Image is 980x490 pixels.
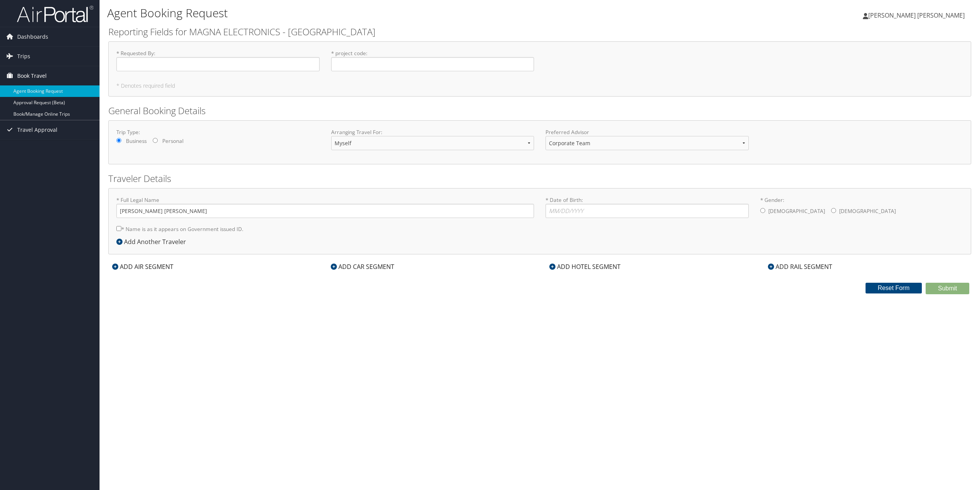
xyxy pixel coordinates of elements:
div: ADD CAR SEGMENT [327,262,398,271]
input: * Requested By: [116,57,320,71]
a: [PERSON_NAME] [PERSON_NAME] [863,4,972,27]
h1: Agent Booking Request [107,5,684,21]
label: Trip Type: [116,128,320,136]
div: ADD HOTEL SEGMENT [546,262,624,271]
label: * Requested By : [116,49,320,71]
span: Trips [17,47,30,66]
label: [DEMOGRAPHIC_DATA] [839,204,896,218]
img: airportal-logo.png [17,5,93,23]
div: Add Another Traveler [116,237,190,246]
input: * project code: [331,57,534,71]
input: * Gender:[DEMOGRAPHIC_DATA][DEMOGRAPHIC_DATA] [760,208,765,213]
label: [DEMOGRAPHIC_DATA] [768,204,825,218]
span: Dashboards [17,27,48,46]
label: * Gender: [760,196,964,219]
input: * Date of Birth: [546,204,749,218]
label: Personal [162,137,183,145]
h5: * Denotes required field [116,83,963,88]
span: Book Travel [17,66,47,85]
span: Travel Approval [17,120,57,139]
label: * Name is as it appears on Government issued ID. [116,222,243,236]
label: Preferred Advisor [546,128,749,136]
h2: Reporting Fields for MAGNA ELECTRONICS - [GEOGRAPHIC_DATA] [108,25,971,38]
div: ADD RAIL SEGMENT [764,262,836,271]
input: * Full Legal Name [116,204,534,218]
label: Business [126,137,147,145]
button: Reset Form [866,283,922,293]
h2: General Booking Details [108,104,971,117]
label: * Full Legal Name [116,196,534,218]
input: * Name is as it appears on Government issued ID. [116,226,121,231]
div: ADD AIR SEGMENT [108,262,177,271]
label: * project code : [331,49,534,71]
h2: Traveler Details [108,172,971,185]
label: * Date of Birth: [546,196,749,218]
input: * Gender:[DEMOGRAPHIC_DATA][DEMOGRAPHIC_DATA] [831,208,836,213]
span: [PERSON_NAME] [PERSON_NAME] [868,11,965,20]
button: Submit [926,283,969,294]
label: Arranging Travel For: [331,128,534,136]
